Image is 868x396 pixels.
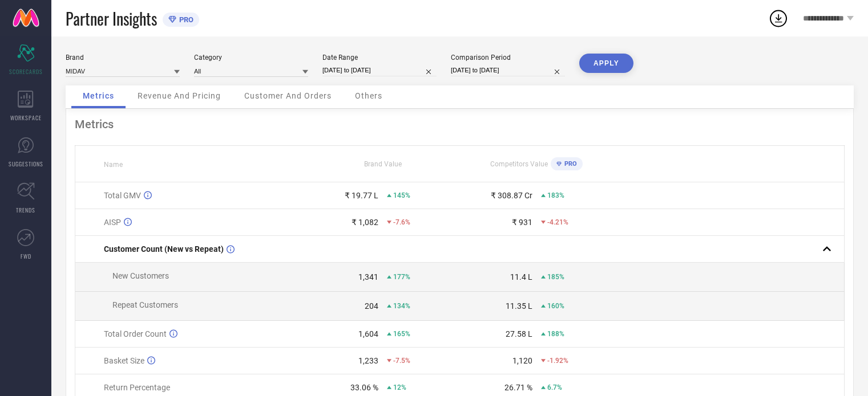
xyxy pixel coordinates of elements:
[104,356,144,365] span: Basket Size
[490,160,548,168] span: Competitors Value
[512,356,532,365] div: 1,120
[506,329,532,338] div: 27.58 L
[9,160,43,168] span: SUGGESTIONS
[512,218,532,227] div: ₹ 931
[451,64,565,76] input: Select comparison period
[16,206,35,214] span: TRENDS
[393,302,410,310] span: 134%
[451,54,565,62] div: Comparison Period
[112,300,178,309] span: Repeat Customers
[75,117,845,131] div: Metrics
[176,15,193,24] span: PRO
[393,273,410,281] span: 177%
[194,54,308,62] div: Category
[244,91,332,100] span: Customer And Orders
[66,7,157,30] span: Partner Insights
[393,357,410,365] span: -7.5%
[547,273,564,281] span: 185%
[345,191,378,200] div: ₹ 19.77 L
[547,357,568,365] span: -1.92%
[104,191,141,200] span: Total GMV
[352,218,378,227] div: ₹ 1,082
[104,244,224,254] span: Customer Count (New vs Repeat)
[104,329,167,338] span: Total Order Count
[9,67,43,76] span: SCORECARDS
[138,91,221,100] span: Revenue And Pricing
[112,271,169,280] span: New Customers
[66,54,180,62] div: Brand
[768,8,789,28] div: Open download list
[393,191,410,199] span: 145%
[547,302,564,310] span: 160%
[393,218,410,226] span: -7.6%
[547,191,564,199] span: 183%
[547,383,562,391] span: 6.7%
[322,54,437,62] div: Date Range
[547,218,568,226] span: -4.21%
[510,272,532,281] div: 11.4 L
[104,161,123,169] span: Name
[491,191,532,200] div: ₹ 308.87 Cr
[547,330,564,338] span: 188%
[104,218,121,227] span: AISP
[393,330,410,338] span: 165%
[322,64,437,76] input: Select date range
[10,113,42,122] span: WORKSPACE
[358,329,378,338] div: 1,604
[355,91,382,100] span: Others
[83,91,114,100] span: Metrics
[21,252,31,260] span: FWD
[579,54,633,73] button: APPLY
[358,272,378,281] div: 1,341
[364,160,402,168] span: Brand Value
[365,301,378,311] div: 204
[358,356,378,365] div: 1,233
[104,383,170,392] span: Return Percentage
[350,383,378,392] div: 33.06 %
[562,160,577,168] span: PRO
[506,301,532,311] div: 11.35 L
[504,383,532,392] div: 26.71 %
[393,383,406,391] span: 12%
